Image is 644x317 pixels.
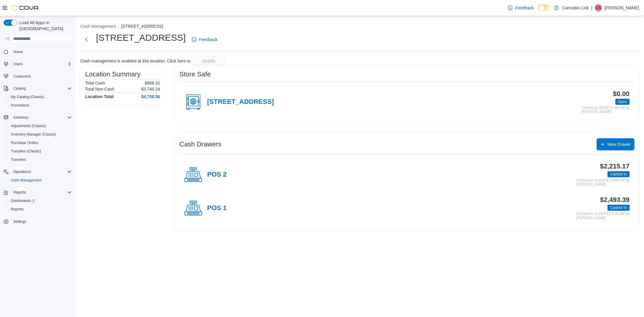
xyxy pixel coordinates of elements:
button: Transfers [6,155,74,164]
span: Cashed In [610,205,627,210]
a: Purchase Orders [8,139,41,146]
span: Inventory [11,114,72,121]
span: Promotions [8,102,72,109]
button: Reports [1,188,74,197]
span: Reports [13,190,26,195]
a: Dashboards [6,197,74,205]
button: Operations [1,168,74,176]
h3: $0.00 [613,90,630,98]
button: Users [11,60,25,68]
button: New Drawer [597,138,634,150]
button: Operations [11,168,34,175]
span: Purchase Orders [11,140,38,145]
span: Users [11,60,72,68]
span: Promotions [11,103,29,108]
span: Settings [13,219,26,224]
a: Inventory Manager (Classic) [8,131,59,138]
span: Dashboards [8,197,72,204]
p: Cashed In on [DATE] 8:48 AM by [PERSON_NAME] [576,178,630,187]
button: Purchase Orders [6,139,74,147]
h6: Total Cash [85,81,105,85]
h3: Location Summary [85,71,140,78]
span: Operations [13,169,31,174]
h3: Store Safe [179,71,211,78]
h4: Location Total [85,94,114,99]
p: | [591,4,592,11]
span: My Catalog (Classic) [11,94,44,99]
span: Open [615,99,630,105]
p: Cannabis Link [562,4,589,11]
span: Cashed In [607,171,630,177]
span: Adjustments (Classic) [11,123,46,128]
div: Chloe Smith [595,4,602,11]
button: Inventory Manager (Classic) [6,130,74,139]
span: Purchase Orders [8,139,72,146]
h4: POS 2 [207,171,227,179]
span: Operations [11,168,72,175]
span: Reports [11,189,72,196]
img: Cova [12,5,39,11]
a: Transfers [8,156,28,163]
h4: POS 1 [207,204,227,212]
button: Cash Management [6,176,74,184]
nav: An example of EuiBreadcrumbs [80,23,639,30]
button: Home [1,47,74,56]
span: Load All Apps in [GEOGRAPHIC_DATA] [17,20,72,32]
button: Promotions [6,101,74,110]
span: Transfers [11,157,26,162]
span: Catalog [13,86,26,91]
button: Settings [1,217,74,226]
span: Settings [11,218,72,225]
span: Home [11,48,72,56]
a: Promotions [8,102,32,109]
span: Customers [13,74,31,79]
p: Cash management is enabled at this location. Click here to [80,59,191,63]
button: Transfers (Classic) [6,147,74,155]
h6: Total Non-Cash [85,87,114,91]
h3: $2,215.17 [600,163,630,170]
h4: [STREET_ADDRESS] [207,98,274,106]
p: Closed on [DATE] 8:48 AM by [PERSON_NAME] [582,106,630,114]
button: Catalog [1,84,74,93]
span: Inventory [13,115,28,120]
button: Inventory [11,114,30,121]
p: $3,740.24 [141,87,160,91]
p: [PERSON_NAME] [604,4,639,11]
span: Inventory Manager (Classic) [11,132,56,137]
button: disable [192,56,226,66]
span: Customers [11,72,72,80]
button: [STREET_ADDRESS] [121,24,163,29]
span: Feedback [199,37,217,43]
h3: $2,493.39 [600,196,630,203]
span: Adjustments (Classic) [8,122,72,130]
span: Inventory Manager (Classic) [8,131,72,138]
button: Customers [1,72,74,81]
span: disable [202,58,215,64]
a: Settings [11,218,29,225]
a: Reports [8,206,26,213]
a: Feedback [189,34,220,46]
span: Cashed In [607,205,630,211]
h4: $4,708.56 [141,94,160,99]
button: Reports [6,205,74,213]
a: Home [11,48,25,56]
span: Reports [11,207,24,212]
span: Users [13,62,23,66]
button: Reports [11,189,28,196]
span: Dashboards [11,198,35,203]
a: Cash Management [8,177,44,184]
input: Dark Mode [538,5,551,11]
span: Cash Management [11,178,41,183]
h3: Cash Drawers [179,141,221,148]
span: Transfers (Classic) [8,148,72,155]
p: $968.32 [145,81,160,85]
button: Inventory [1,113,74,122]
button: Adjustments (Classic) [6,122,74,130]
span: Feedback [515,5,533,11]
button: Next [80,34,92,46]
span: Reports [8,206,72,213]
span: Transfers (Classic) [11,149,41,154]
a: Adjustments (Classic) [8,122,48,130]
button: Catalog [11,85,28,92]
